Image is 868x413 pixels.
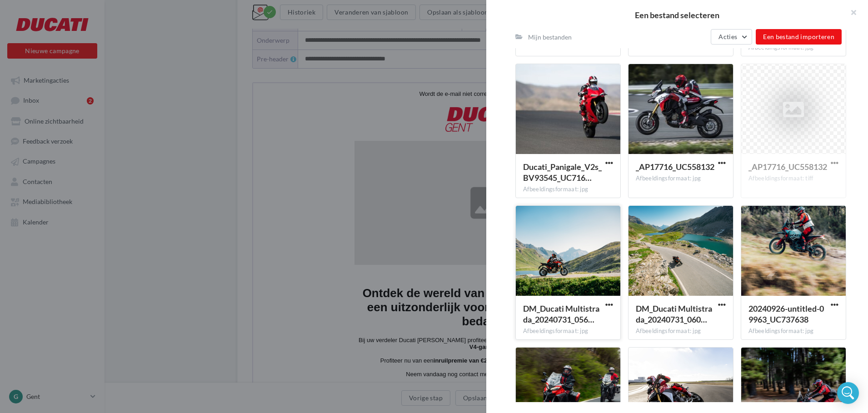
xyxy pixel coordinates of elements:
[216,254,361,267] strong: Multistrada V4-gamma*.
[180,274,271,281] strong: inruilpremie van €2.000 incl. btw
[636,327,726,335] div: Afbeeldingsformaat: jpg
[718,33,737,40] span: Acties
[636,304,712,324] span: DM_Ducati Multistrada_20240731_06072_UC682326
[318,274,339,281] strong: [DATE].
[204,397,263,403] span: [STREET_ADDRESS]
[235,359,250,373] img: instagram
[523,162,602,183] span: Ducati_Panigale_V2s_BV93545_UC716272_low
[104,254,363,267] p: Bij uw verdeler Ducati [PERSON_NAME] profiteert u van een exclusief aanbod op het
[636,162,714,172] span: _AP17716_UC558132
[104,274,363,281] p: Profiteer nu van een , geldig tot en met
[279,7,300,14] u: Klik hier
[711,29,752,45] button: Acties
[192,24,274,49] img: DExclusive_Gent_R.png
[207,325,259,333] a: Contacteer ons
[528,33,572,42] div: Mijn bestanden
[636,174,726,183] div: Afbeeldingsformaat: jpg
[104,203,363,245] h1: Ontdek de wereld van de Multistrada V4 met een uitzonderlijk voordeel, speciaal voor u bedacht.
[104,288,363,294] p: Neem vandaag nog contact met ons op voor meer informatie!
[218,390,249,397] span: Ducati Gent
[837,382,859,404] div: Open Intercom Messenger
[501,11,853,19] h2: Een bestand selecteren
[174,301,293,306] span: *[PERSON_NAME] geldig op nieuwe modellen uit voorraad
[523,185,613,194] div: Afbeeldingsformaat: jpg
[748,327,838,335] div: Afbeeldingsformaat: jpg
[748,304,824,324] span: 20240926-untitled-09963_UC737638
[523,304,599,324] span: DM_Ducati Multistrada_20240731_05655_UC682318
[756,29,842,45] button: Een bestand importeren
[216,359,231,373] img: facebook
[217,403,249,410] span: 3292239240
[763,33,834,40] span: Een bestand importeren
[102,7,364,14] p: Wordt de e-mail niet correct weergegeven?
[523,327,613,335] div: Afbeeldingsformaat: jpg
